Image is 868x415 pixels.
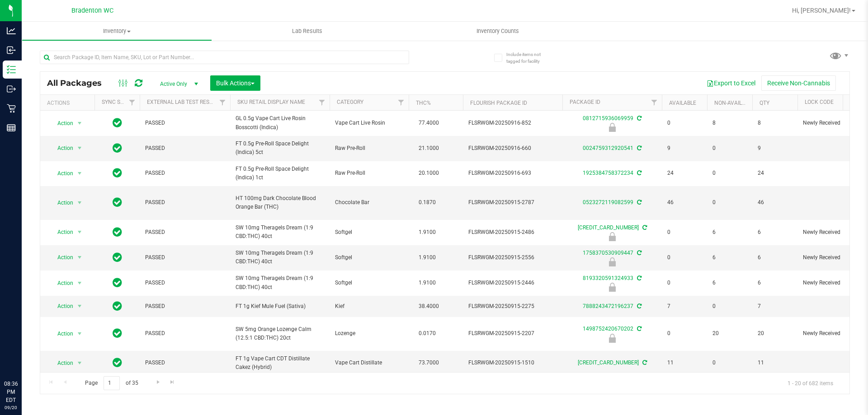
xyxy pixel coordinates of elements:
span: 6 [712,279,747,287]
inline-svg: Inventory [7,65,16,74]
span: Action [49,167,74,180]
span: select [74,167,85,180]
span: 6 [712,228,747,237]
span: 9 [667,144,702,153]
span: PASSED [145,144,225,153]
a: Package ID [570,99,600,105]
span: FLSRWGM-20250915-2486 [468,228,557,237]
span: 0 [712,302,747,311]
span: PASSED [145,253,225,262]
a: 8193320591324933 [583,275,633,281]
div: Newly Received [561,283,663,292]
span: Bulk Actions [216,79,255,87]
span: Newly Received [803,253,860,262]
span: Action [49,226,74,238]
a: 0812715936069959 [583,115,633,121]
span: 73.7000 [414,356,443,369]
span: FLSRWGM-20250915-2207 [468,329,557,338]
span: Sync from Compliance System [636,170,642,176]
span: FLSRWGM-20250916-852 [468,119,557,127]
span: In Sync [113,196,122,209]
span: PASSED [145,169,225,177]
span: 0 [667,279,702,287]
span: select [74,117,85,130]
span: Page of 35 [77,376,146,390]
span: 1 - 20 of 682 items [780,376,840,390]
a: Category [337,99,363,105]
span: select [74,142,85,154]
span: 46 [667,198,702,207]
span: 24 [758,169,792,177]
a: [CREDIT_CARD_NUMBER] [578,224,639,231]
span: select [74,357,85,369]
span: In Sync [113,117,122,129]
a: Filter [315,95,330,110]
a: Filter [647,95,662,110]
span: Newly Received [803,329,860,338]
span: FLSRWGM-20250915-2275 [468,302,557,311]
span: Newly Received [803,119,860,127]
a: Non-Available [714,100,755,106]
a: Sku Retail Display Name [237,99,305,105]
span: 6 [758,279,792,287]
span: Vape Cart Live Rosin [335,119,403,127]
div: Newly Received [561,334,663,343]
span: 1.9100 [414,276,440,289]
span: Action [49,196,74,209]
a: 0523272119082599 [583,199,633,205]
span: select [74,251,85,264]
span: Lozenge [335,329,403,338]
span: 11 [667,359,702,367]
span: PASSED [145,198,225,207]
button: Export to Excel [701,75,761,91]
span: SW 5mg Orange Lozenge Calm (12.5:1 CBD:THC) 20ct [236,325,324,342]
span: 0 [712,144,747,153]
a: 1758370530909447 [583,250,633,256]
span: Sync from Compliance System [636,326,642,332]
span: SW 10mg Theragels Dream (1:9 CBD:THC) 40ct [236,274,324,291]
span: SW 10mg Theragels Dream (1:9 CBD:THC) 40ct [236,224,324,241]
span: 0 [667,119,702,127]
div: Newly Received [561,232,663,241]
span: Sync from Compliance System [636,199,642,205]
span: select [74,327,85,340]
input: 1 [104,376,120,390]
span: 9 [758,144,792,153]
span: 11 [758,359,792,367]
span: Chocolate Bar [335,198,403,207]
span: GL 0.5g Vape Cart Live Rosin Bosscotti (Indica) [236,114,324,131]
a: Filter [125,95,140,110]
span: FLSRWGM-20250915-2556 [468,253,557,262]
span: Include items not tagged for facility [506,51,552,65]
p: 09/20 [4,404,18,411]
span: Newly Received [803,228,860,237]
span: Newly Received [803,279,860,287]
span: 0 [712,169,747,177]
a: Available [669,100,696,106]
span: PASSED [145,279,225,287]
span: Action [49,357,74,369]
inline-svg: Inbound [7,46,16,55]
span: Sync from Compliance System [636,145,642,151]
span: Raw Pre-Roll [335,169,403,177]
span: SW 10mg Theragels Dream (1:9 CBD:THC) 40ct [236,249,324,266]
span: 1.9100 [414,251,440,264]
span: Lab Results [280,27,335,35]
a: Qty [759,100,769,106]
span: Action [49,300,74,312]
span: 20 [758,329,792,338]
span: Sync from Compliance System [641,224,647,231]
span: Softgel [335,253,403,262]
span: 21.1000 [414,142,443,155]
span: All Packages [47,78,111,88]
span: FT 1g Kief Mule Fuel (Sativa) [236,302,324,311]
span: Action [49,142,74,154]
span: 1.9100 [414,226,440,239]
span: FLSRWGM-20250916-660 [468,144,557,153]
span: Sync from Compliance System [641,359,647,366]
inline-svg: Reports [7,123,16,132]
span: 8 [758,119,792,127]
span: Sync from Compliance System [636,275,642,281]
p: 08:36 PM EDT [4,380,18,404]
span: PASSED [145,329,225,338]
